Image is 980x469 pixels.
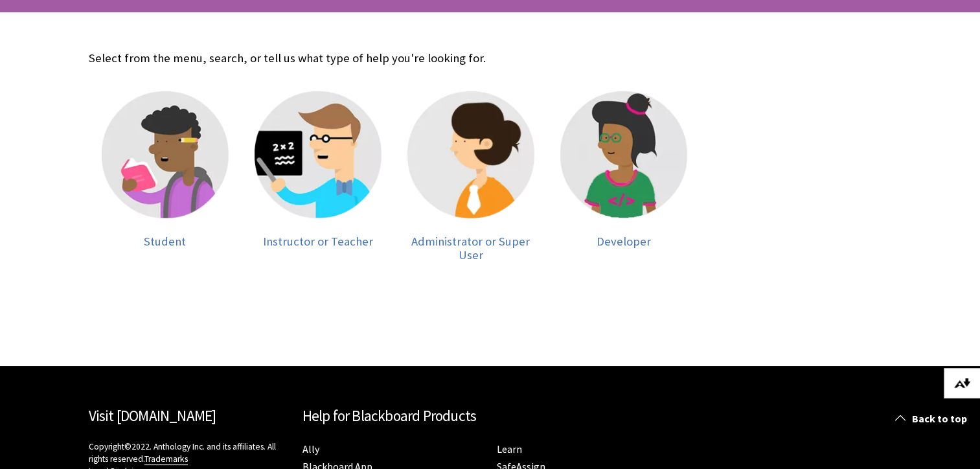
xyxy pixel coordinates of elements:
[407,91,534,262] a: Administrator Administrator or Super User
[407,91,534,218] img: Administrator
[497,442,522,456] a: Learn
[302,405,678,428] h2: Help for Blackboard Products
[144,234,186,249] span: Student
[255,91,382,218] img: Instructor
[102,91,229,262] a: Student Student
[89,406,216,425] a: Visit [DOMAIN_NAME]
[597,234,651,249] span: Developer
[102,91,229,218] img: Student
[144,453,188,465] a: Trademarks
[411,234,530,263] span: Administrator or Super User
[263,234,373,249] span: Instructor or Teacher
[885,407,980,431] a: Back to top
[255,91,382,262] a: Instructor Instructor or Teacher
[89,50,700,67] p: Select from the menu, search, or tell us what type of help you're looking for.
[560,91,687,262] a: Developer
[302,442,319,456] a: Ally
